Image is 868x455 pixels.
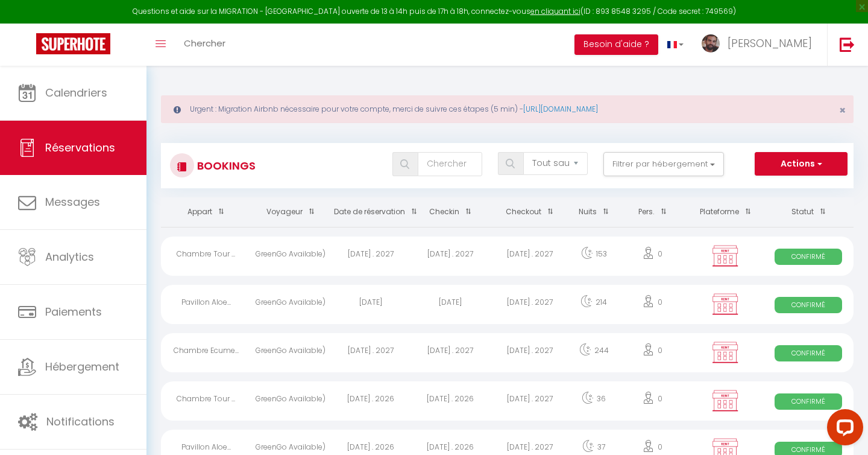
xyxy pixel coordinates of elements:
[194,152,256,179] h3: Bookings
[728,36,812,51] span: [PERSON_NAME]
[570,197,618,227] th: Sort by nights
[693,24,827,66] a: ... [PERSON_NAME]
[46,414,115,429] span: Notifications
[755,152,848,176] button: Actions
[331,197,410,227] th: Sort by booking date
[839,103,846,118] span: ×
[687,197,763,227] th: Sort by channel
[36,33,110,54] img: Super Booking
[45,194,100,209] span: Messages
[530,6,580,16] a: en cliquant ici
[161,95,854,123] div: Urgent : Migration Airbnb nécessaire pour votre compte, merci de suivre ces étapes (5 min) -
[175,24,234,66] a: Chercher
[839,105,846,116] button: Close
[618,197,687,227] th: Sort by people
[161,197,251,227] th: Sort by rentals
[490,197,570,227] th: Sort by checkout
[45,359,119,374] span: Hébergement
[523,104,598,114] a: [URL][DOMAIN_NAME]
[45,249,94,264] span: Analytics
[574,34,658,55] button: Besoin d'aide ?
[184,37,225,49] span: Chercher
[251,197,330,227] th: Sort by guest
[702,34,720,52] img: ...
[603,152,724,176] button: Filtrer par hébergement
[45,85,107,100] span: Calendriers
[840,37,855,52] img: logout
[45,304,102,319] span: Paiements
[45,140,115,155] span: Réservations
[418,152,482,176] input: Chercher
[764,197,854,227] th: Sort by status
[410,197,490,227] th: Sort by checkin
[817,404,868,455] iframe: LiveChat chat widget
